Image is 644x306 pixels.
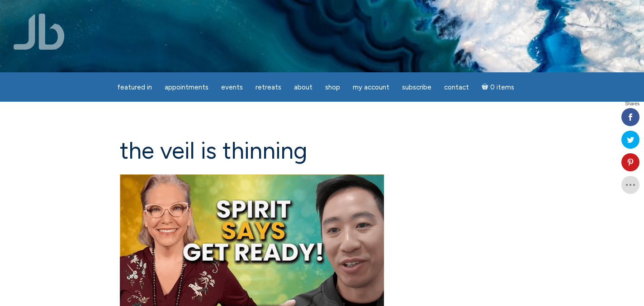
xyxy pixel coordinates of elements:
[402,83,431,91] span: Subscribe
[165,83,208,91] span: Appointments
[476,78,520,96] a: Cart0 items
[397,79,437,96] a: Subscribe
[490,84,514,91] span: 0 items
[444,83,469,91] span: Contact
[14,14,65,50] img: Jamie Butler. The Everyday Medium
[112,79,157,96] a: featured in
[439,79,474,96] a: Contact
[250,79,287,96] a: Retreats
[120,138,525,164] h1: The Veil is Thinning
[294,83,313,91] span: About
[221,83,243,91] span: Events
[256,83,281,91] span: Retreats
[117,83,152,91] span: featured in
[216,79,248,96] a: Events
[320,79,346,96] a: Shop
[325,83,340,91] span: Shop
[159,79,214,96] a: Appointments
[289,79,318,96] a: About
[353,83,389,91] span: My Account
[347,79,395,96] a: My Account
[625,102,639,106] span: Shares
[482,83,490,91] i: Cart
